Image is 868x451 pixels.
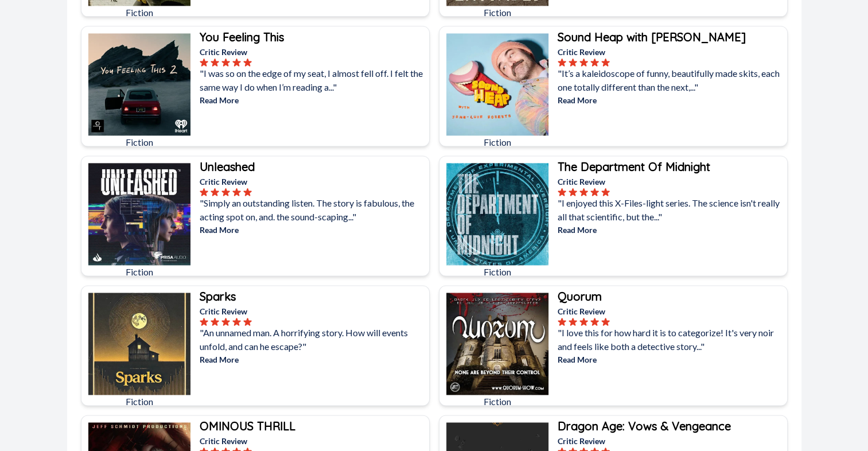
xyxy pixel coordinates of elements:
[446,293,548,395] img: Quorum
[88,293,190,395] img: Sparks
[200,353,427,366] p: Read More
[81,285,430,406] a: SparksFictionSparksCritic Review"An unnamed man. A horrifying story. How will events unfold, and ...
[200,289,236,304] b: Sparks
[558,176,785,188] p: Critic Review
[88,135,190,149] p: Fiction
[81,155,430,276] a: UnleashedFictionUnleashedCritic Review"Simply an outstanding listen. The story is fabulous, the a...
[558,160,710,174] b: The Department Of Midnight
[200,160,255,174] b: Unleashed
[558,305,785,317] p: Critic Review
[446,135,548,149] p: Fiction
[200,224,427,236] p: Read More
[446,33,548,135] img: Sound Heap with John-Luke Roberts
[558,94,785,106] p: Read More
[200,176,427,188] p: Critic Review
[446,395,548,409] p: Fiction
[88,6,190,20] p: Fiction
[558,353,785,366] p: Read More
[200,30,284,44] b: You Feeling This
[558,196,785,224] p: "I enjoyed this X-Files-light series. The science isn't really all that scientific, but the..."
[88,395,190,409] p: Fiction
[558,419,731,433] b: Dragon Age: Vows & Vengeance
[558,30,746,44] b: Sound Heap with [PERSON_NAME]
[558,224,785,236] p: Read More
[200,94,427,106] p: Read More
[558,67,785,94] p: "It’s a kaleidoscope of funny, beautifully made skits, each one totally different than the next,..."
[446,6,548,20] p: Fiction
[88,163,190,265] img: Unleashed
[200,196,427,224] p: "Simply an outstanding listen. The story is fabulous, the acting spot on, and. the sound-scaping..."
[558,289,602,304] b: Quorum
[558,326,785,353] p: "I love this for how hard it is to categorize! It's very noir and feels like both a detective sto...
[439,26,788,146] a: Sound Heap with John-Luke RobertsFictionSound Heap with [PERSON_NAME]Critic Review"It’s a kaleido...
[200,46,427,58] p: Critic Review
[200,435,427,447] p: Critic Review
[439,155,788,276] a: The Department Of MidnightFictionThe Department Of MidnightCritic Review"I enjoyed this X-Files-l...
[88,265,190,279] p: Fiction
[446,163,548,265] img: The Department Of Midnight
[558,435,785,447] p: Critic Review
[200,67,427,94] p: "I was so on the edge of my seat, I almost fell off. I felt the same way I do when I’m reading a..."
[558,46,785,58] p: Critic Review
[200,419,295,433] b: OMINOUS THRILL
[446,265,548,279] p: Fiction
[200,326,427,353] p: "An unnamed man. A horrifying story. How will events unfold, and can he escape?"
[200,305,427,317] p: Critic Review
[439,285,788,406] a: QuorumFictionQuorumCritic Review"I love this for how hard it is to categorize! It's very noir and...
[81,26,430,146] a: You Feeling ThisFictionYou Feeling ThisCritic Review"I was so on the edge of my seat, I almost fe...
[88,33,190,135] img: You Feeling This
